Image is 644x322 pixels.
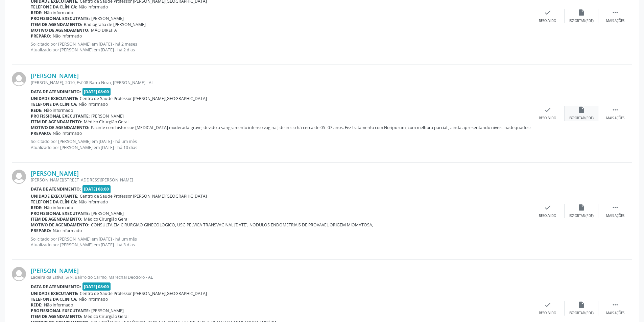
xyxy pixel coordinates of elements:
[544,9,551,16] i: check
[84,22,146,27] span: Radiografia de [PERSON_NAME]
[79,101,108,107] span: Não informado
[606,214,624,218] div: Mais ações
[79,4,108,10] span: Não informado
[539,116,556,121] div: Resolvido
[80,193,207,199] span: Centro de Saude Professor [PERSON_NAME][GEOGRAPHIC_DATA]
[544,204,551,211] i: check
[91,210,124,216] span: [PERSON_NAME]
[31,222,90,228] b: Motivo de agendamento:
[31,314,82,319] b: Item de agendamento:
[31,125,90,130] b: Motivo de agendamento:
[31,10,43,16] b: Rede:
[44,10,73,16] span: Não informado
[12,267,26,281] img: img
[31,186,81,192] b: Data de atendimento:
[31,41,531,53] p: Solicitado por [PERSON_NAME] em [DATE] - há 2 meses Atualizado por [PERSON_NAME] em [DATE] - há 2...
[612,301,619,308] i: 
[31,274,531,280] div: Ladeira da Estiva, S/N, Bairro do Carmo, Marechal Deodoro - AL
[31,27,90,33] b: Motivo de agendamento:
[53,228,82,233] span: Não informado
[31,72,79,79] a: [PERSON_NAME]
[84,314,128,319] span: Médico Cirurgião Geral
[31,89,81,95] b: Data de atendimento:
[539,311,556,316] div: Resolvido
[606,311,624,316] div: Mais ações
[84,216,128,222] span: Médico Cirurgião Geral
[84,119,128,125] span: Médico Cirurgião Geral
[80,96,207,101] span: Centro de Saude Professor [PERSON_NAME][GEOGRAPHIC_DATA]
[31,216,82,222] b: Item de agendamento:
[539,19,556,23] div: Resolvido
[79,296,108,302] span: Não informado
[79,199,108,205] span: Não informado
[53,33,82,39] span: Não informado
[82,282,111,290] span: [DATE] 08:00
[31,205,43,210] b: Rede:
[569,116,594,121] div: Exportar (PDF)
[82,185,111,193] span: [DATE] 08:00
[31,199,77,205] b: Telefone da clínica:
[31,16,90,21] b: Profissional executante:
[31,107,43,113] b: Rede:
[569,311,594,316] div: Exportar (PDF)
[31,210,90,216] b: Profissional executante:
[31,119,82,125] b: Item de agendamento:
[31,33,51,39] b: Preparo:
[612,9,619,16] i: 
[544,106,551,114] i: check
[31,139,531,150] p: Solicitado por [PERSON_NAME] em [DATE] - há um mês Atualizado por [PERSON_NAME] em [DATE] - há 10...
[612,204,619,211] i: 
[12,72,26,86] img: img
[31,22,82,27] b: Item de agendamento:
[53,130,82,136] span: Não informado
[91,222,373,228] span: CONSULTA EM CIRURGIAO GINECOLOGICO, USG PELVICA TRANSVAGINAL [DATE], NODULOS ENDOMETRIAIS DE PROV...
[578,106,585,114] i: insert_drive_file
[31,296,77,302] b: Telefone da clínica:
[91,27,117,33] span: MÃO DIREITA
[606,19,624,23] div: Mais ações
[31,130,51,136] b: Preparo:
[31,193,78,199] b: Unidade executante:
[31,302,43,308] b: Rede:
[44,205,73,210] span: Não informado
[44,302,73,308] span: Não informado
[569,214,594,218] div: Exportar (PDF)
[12,170,26,184] img: img
[606,116,624,121] div: Mais ações
[569,19,594,23] div: Exportar (PDF)
[31,96,78,101] b: Unidade executante:
[44,107,73,113] span: Não informado
[31,291,78,296] b: Unidade executante:
[578,301,585,308] i: insert_drive_file
[31,80,531,85] div: [PERSON_NAME], 2010, Esf 08 Barra Nova, [PERSON_NAME] - AL
[31,267,79,274] a: [PERSON_NAME]
[31,308,90,314] b: Profissional executante:
[91,308,124,314] span: [PERSON_NAME]
[31,4,77,10] b: Telefone da clínica:
[578,204,585,211] i: insert_drive_file
[31,170,79,177] a: [PERSON_NAME]
[31,284,81,290] b: Data de atendimento:
[31,101,77,107] b: Telefone da clínica:
[31,236,531,248] p: Solicitado por [PERSON_NAME] em [DATE] - há um mês Atualizado por [PERSON_NAME] em [DATE] - há 3 ...
[31,228,51,233] b: Preparo:
[544,301,551,308] i: check
[578,9,585,16] i: insert_drive_file
[31,113,90,119] b: Profissional executante:
[91,16,124,21] span: [PERSON_NAME]
[91,113,124,119] span: [PERSON_NAME]
[612,106,619,114] i: 
[539,214,556,218] div: Resolvido
[82,88,111,96] span: [DATE] 08:00
[31,177,531,183] div: [PERSON_NAME][STREET_ADDRESS][PERSON_NAME]
[80,291,207,296] span: Centro de Saude Professor [PERSON_NAME][GEOGRAPHIC_DATA]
